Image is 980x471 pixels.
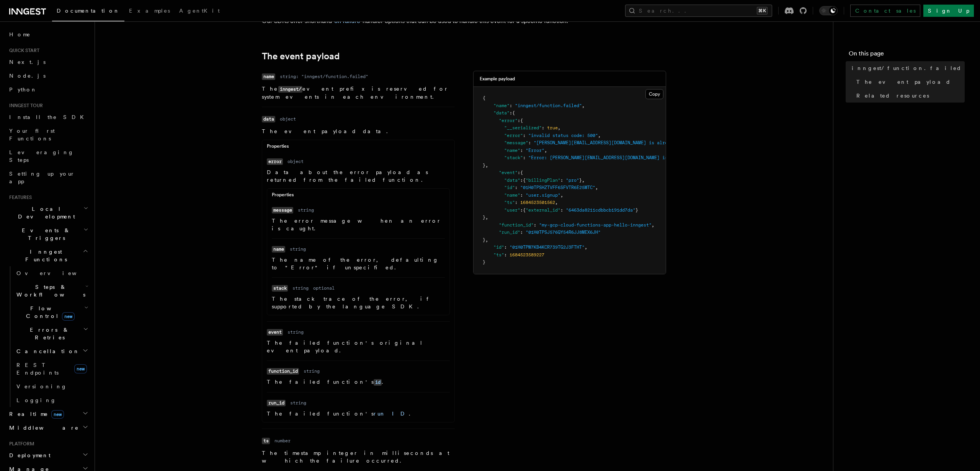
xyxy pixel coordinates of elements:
[480,76,515,82] h3: Example payload
[287,329,304,335] dd: string
[555,200,558,205] span: ,
[9,128,55,142] span: Your first Functions
[493,103,510,108] span: "name"
[504,185,515,190] span: "id"
[313,285,335,291] dd: optional
[504,148,520,153] span: "name"
[560,178,563,183] span: :
[523,133,526,138] span: :
[267,378,450,386] p: The failed function's .
[483,215,485,220] span: }
[515,200,518,205] span: :
[819,6,838,15] button: Toggle dark mode
[267,339,450,354] p: The failed function's original event payload.
[635,207,638,213] span: }
[528,133,598,138] span: "invalid status code: 500"
[262,449,455,464] p: The timestamp integer in milliseconds at which the failure occurred.
[504,140,528,145] span: "message"
[856,78,951,86] span: The event payload
[13,323,90,344] button: Errors & Retries
[757,7,768,15] kbd: ⌘K
[13,266,90,280] a: Overview
[272,217,445,232] p: The error message when an error is caught.
[13,347,80,355] span: Cancellation
[579,178,582,183] span: }
[512,110,515,116] span: {
[13,302,90,323] button: Flow Controlnew
[582,103,585,108] span: ,
[6,245,90,266] button: Inngest Functions
[853,89,965,103] a: Related resources
[504,192,520,198] span: "name"
[267,329,283,336] code: event
[6,110,90,124] a: Install the SDK
[520,207,523,213] span: :
[6,448,90,462] button: Deployment
[504,252,507,258] span: :
[504,133,523,138] span: "error"
[6,145,90,167] a: Leveraging Steps
[287,158,304,165] dd: object
[62,312,75,321] span: new
[9,59,46,65] span: Next.js
[585,244,587,250] span: ,
[518,170,520,175] span: :
[499,222,534,228] span: "function_id"
[849,61,965,75] a: inngest/function.failed
[13,283,85,298] span: Steps & Workflows
[595,185,598,190] span: ,
[272,295,445,310] p: The stack trace of the error, if supported by the language SDK.
[290,246,306,252] dd: string
[526,178,560,183] span: "billingPlan"
[374,379,382,386] code: id
[298,207,314,213] dd: string
[510,103,512,108] span: :
[267,400,286,406] code: run_id
[6,28,90,41] a: Home
[13,305,84,320] span: Flow Control
[520,148,523,153] span: :
[499,230,520,235] span: "run_id"
[262,85,455,101] p: The event prefix is reserved for system events in each environment.
[175,2,224,21] a: AgentKit
[267,168,450,184] p: Data about the error payload as returned from the failed function.
[9,31,31,38] span: Home
[515,185,518,190] span: :
[534,140,831,145] span: "[PERSON_NAME][EMAIL_ADDRESS][DOMAIN_NAME] is already a list member. Use PUT to insert or update ...
[6,202,90,223] button: Local Development
[485,237,488,243] span: ,
[510,244,585,250] span: "01H0TPW7KB4KCR739TG2J3FTHT"
[625,5,772,17] button: Search...⌘K
[16,270,95,276] span: Overview
[6,227,83,242] span: Events & Triggers
[280,73,368,80] dd: string: "inngest/function.failed"
[13,326,83,341] span: Errors & Retries
[528,140,531,145] span: :
[493,110,510,116] span: "data"
[16,383,67,390] span: Versioning
[849,49,965,61] h4: On this page
[272,256,445,271] p: The name of the error, defaulting to "Error" if unspecified.
[267,192,449,201] div: Properties
[504,207,520,213] span: "user"
[523,207,526,213] span: {
[539,222,652,228] span: "my-gcp-cloud-functions-app-hello-inngest"
[499,170,518,175] span: "event"
[520,178,523,183] span: :
[304,368,320,374] dd: string
[6,205,83,220] span: Local Development
[645,89,663,99] button: Copy
[483,163,485,168] span: }
[544,148,547,153] span: ,
[129,8,170,14] span: Examples
[504,244,507,250] span: :
[520,170,523,175] span: {
[9,86,37,93] span: Python
[16,362,59,376] span: REST Endpoints
[856,92,929,99] span: Related resources
[272,285,288,292] code: stack
[6,103,43,109] span: Inngest tour
[52,2,124,21] a: Documentation
[504,155,523,160] span: "stack"
[280,116,296,122] dd: object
